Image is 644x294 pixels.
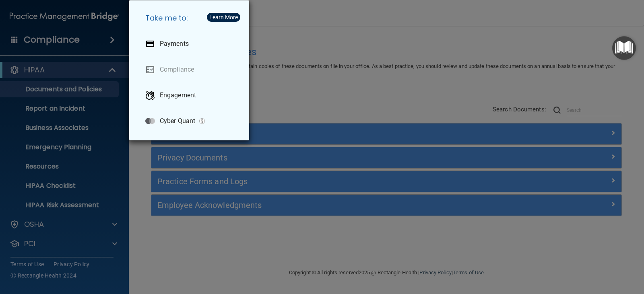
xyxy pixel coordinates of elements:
a: Compliance [139,58,243,81]
a: Cyber Quant [139,110,243,132]
button: Learn More [207,13,240,22]
p: Payments [160,40,189,48]
p: Engagement [160,91,196,99]
div: Learn More [209,14,238,20]
h5: Take me to: [139,7,243,29]
button: Open Resource Center [612,36,636,60]
a: Payments [139,33,243,55]
a: Engagement [139,84,243,107]
p: Cyber Quant [160,117,195,125]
